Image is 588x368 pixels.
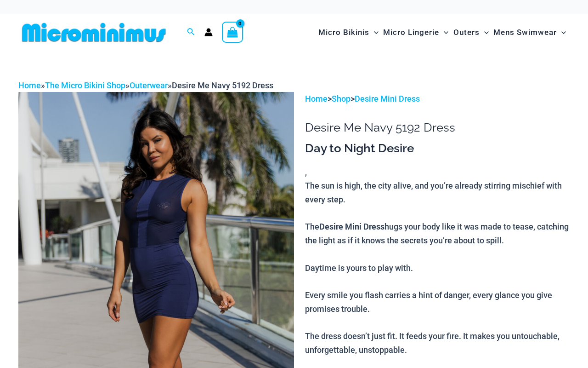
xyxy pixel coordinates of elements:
b: Desire Mini Dress [319,221,384,232]
a: Shop [332,94,351,103]
span: Micro Lingerie [383,21,439,44]
a: Micro BikinisMenu ToggleMenu Toggle [316,18,381,46]
a: OutersMenu ToggleMenu Toggle [451,18,491,46]
a: Micro LingerieMenu ToggleMenu Toggle [381,18,451,46]
nav: Site Navigation [315,17,570,48]
span: Menu Toggle [557,21,566,44]
a: Home [305,94,328,103]
span: Micro Bikinis [318,21,369,44]
a: Outerwear [130,80,168,90]
h3: Day to Night Desire [305,141,570,156]
span: Outers [453,21,480,44]
a: The Micro Bikini Shop [45,80,125,90]
span: Menu Toggle [480,21,489,44]
p: > > [305,92,570,106]
h1: Desire Me Navy 5192 Dress [305,121,570,135]
a: Search icon link [187,27,195,38]
img: MM SHOP LOGO FLAT [18,22,170,43]
span: Desire Me Navy 5192 Dress [172,80,273,90]
a: Account icon link [204,28,213,36]
a: Desire Mini Dress [355,94,420,103]
span: Mens Swimwear [493,21,557,44]
span: Menu Toggle [369,21,379,44]
a: Home [18,80,41,90]
a: Mens SwimwearMenu ToggleMenu Toggle [491,18,568,46]
a: View Shopping Cart, empty [222,22,243,43]
span: Menu Toggle [439,21,448,44]
span: » » » [18,80,273,90]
